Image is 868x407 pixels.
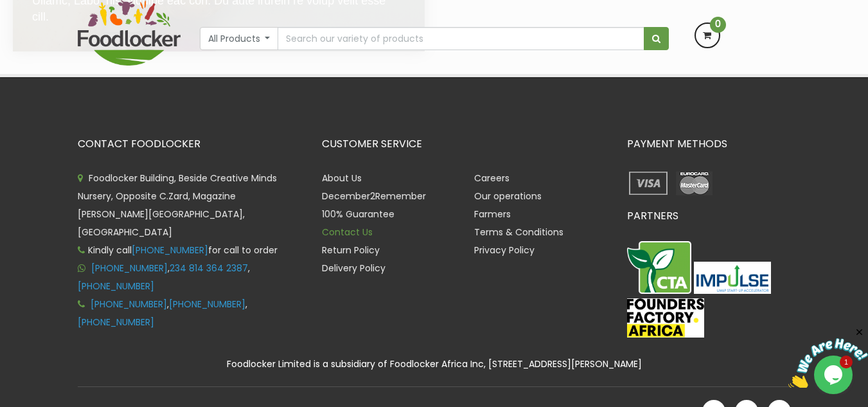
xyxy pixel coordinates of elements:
a: [PHONE_NUMBER] [78,280,154,293]
a: 234 814 364 2387 [170,262,248,275]
button: All Products [200,27,279,50]
h3: CONTACT FOODLOCKER [78,138,303,150]
span: Kindly call for call to order [78,244,278,257]
img: CTA [627,241,691,294]
div: Foodlocker Limited is a subsidiary of Foodlocker Africa Inc, [STREET_ADDRESS][PERSON_NAME] [68,357,801,372]
span: , , [78,298,247,329]
a: Terms & Conditions [474,226,563,239]
img: payment [627,169,670,197]
a: Delivery Policy [322,262,385,275]
span: , , [78,262,250,293]
a: Careers [474,172,509,185]
a: [PHONE_NUMBER] [132,244,208,257]
iframe: chat widget [788,327,868,388]
a: Contact Us [322,226,373,239]
input: Search our variety of products [278,27,644,50]
img: FFA [627,298,704,338]
h3: PAYMENT METHODS [627,138,791,150]
img: payment [673,169,716,197]
h3: PARTNERS [627,210,791,222]
span: 0 [710,17,726,33]
img: Impulse [694,262,771,293]
span: Foodlocker Building, Beside Creative Minds Nursery, Opposite C.Zard, Magazine [PERSON_NAME][GEOGR... [78,172,277,239]
a: Privacy Policy [474,244,535,257]
a: Farmers [474,208,511,221]
a: 100% Guarantee [322,208,394,221]
a: Our operations [474,190,542,203]
a: [PHONE_NUMBER] [169,298,245,311]
a: [PHONE_NUMBER] [78,316,154,329]
a: December2Remember [322,190,426,203]
a: [PHONE_NUMBER] [91,298,167,311]
a: Return Policy [322,244,380,257]
a: [PHONE_NUMBER] [91,262,168,275]
a: About Us [322,172,362,185]
h3: CUSTOMER SERVICE [322,138,608,150]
